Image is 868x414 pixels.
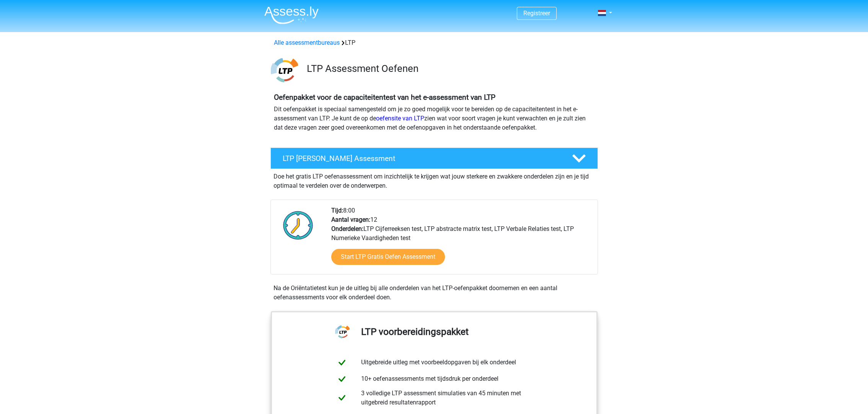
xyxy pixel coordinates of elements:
b: Oefenpakket voor de capaciteitentest van het e-assessment van LTP [274,93,495,102]
a: oefensite van LTP [376,115,424,122]
img: Klok [279,206,318,244]
p: Dit oefenpakket is speciaal samengesteld om je zo goed mogelijk voor te bereiden op de capaciteit... [274,105,594,132]
div: Na de Oriëntatietest kun je de uitleg bij alle onderdelen van het LTP-oefenpakket doornemen en ee... [270,284,598,302]
div: LTP [271,38,598,47]
div: Doe het gratis LTP oefenassessment om inzichtelijk te krijgen wat jouw sterkere en zwakkere onder... [270,169,598,190]
img: ltp.png [271,57,298,84]
img: Assessly [264,6,319,24]
a: LTP [PERSON_NAME] Assessment [267,148,601,169]
a: Alle assessmentbureaus [274,39,340,46]
div: 8:00 12 LTP Cijferreeksen test, LTP abstracte matrix test, LTP Verbale Relaties test, LTP Numerie... [326,206,597,274]
b: Tijd: [331,207,343,214]
h3: LTP Assessment Oefenen [307,63,592,75]
a: Start LTP Gratis Oefen Assessment [331,249,445,265]
a: Registreer [523,10,550,17]
b: Aantal vragen: [331,216,370,223]
b: Onderdelen: [331,225,363,232]
h4: LTP [PERSON_NAME] Assessment [283,154,560,163]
